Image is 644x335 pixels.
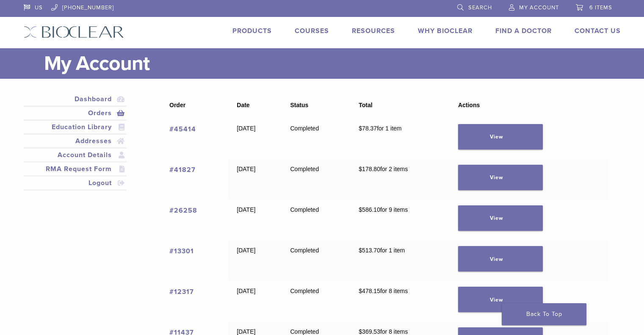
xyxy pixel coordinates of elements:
[350,199,450,240] td: for 9 items
[24,26,124,38] img: Bioclear
[350,159,450,199] td: for 2 items
[495,27,552,35] a: Find A Doctor
[350,281,450,321] td: for 8 items
[282,281,351,321] td: Completed
[237,166,255,172] time: [DATE]
[169,247,194,255] a: View order number 13301
[237,328,255,335] time: [DATE]
[25,108,125,118] a: Orders
[169,206,197,215] a: View order number 26258
[352,27,395,35] a: Resources
[350,118,450,159] td: for 1 item
[359,206,362,213] span: $
[25,122,125,132] a: Education Library
[458,124,543,150] a: View order 45414
[295,27,329,35] a: Courses
[468,4,492,11] span: Search
[44,48,621,79] h1: My Account
[418,27,473,35] a: Why Bioclear
[458,102,480,108] span: Actions
[359,328,380,335] span: 369.53
[169,288,194,296] a: View order number 12317
[282,118,351,159] td: Completed
[25,178,125,188] a: Logout
[458,205,543,231] a: View order 26258
[359,247,362,254] span: $
[502,303,586,325] a: Back To Top
[169,102,185,108] span: Order
[589,4,612,11] span: 6 items
[25,150,125,160] a: Account Details
[237,247,255,254] time: [DATE]
[359,288,362,294] span: $
[458,287,543,312] a: View order 12317
[519,4,559,11] span: My Account
[169,125,196,133] a: View order number 45414
[232,27,272,35] a: Products
[282,199,351,240] td: Completed
[575,27,621,35] a: Contact Us
[350,240,450,281] td: for 1 item
[237,206,255,213] time: [DATE]
[24,92,127,200] nav: Account pages
[290,102,308,108] span: Status
[25,136,125,146] a: Addresses
[237,288,255,294] time: [DATE]
[458,165,543,190] a: View order 41827
[359,166,380,172] span: 178.80
[359,125,377,132] span: 78.37
[458,246,543,271] a: View order 13301
[282,240,351,281] td: Completed
[169,166,196,174] a: View order number 41827
[359,288,380,294] span: 478.15
[237,125,255,132] time: [DATE]
[25,164,125,174] a: RMA Request Form
[359,125,362,132] span: $
[359,166,362,172] span: $
[237,102,249,108] span: Date
[282,159,351,199] td: Completed
[359,328,362,335] span: $
[359,102,372,108] span: Total
[359,247,380,254] span: 513.70
[25,94,125,104] a: Dashboard
[359,206,380,213] span: 586.10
